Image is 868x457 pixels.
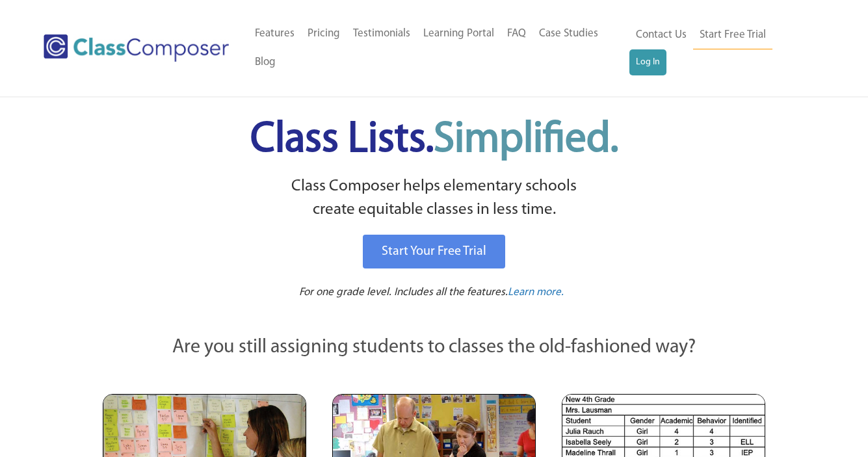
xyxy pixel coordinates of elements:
span: Simplified. [434,119,618,161]
a: Case Studies [533,20,605,48]
nav: Header Menu [629,21,815,75]
a: Log In [629,49,666,75]
p: Are you still assigning students to classes the old-fashioned way? [103,333,766,362]
span: For one grade level. Includes all the features. [299,287,508,298]
a: Contact Us [629,21,693,49]
a: Learn more. [508,285,564,301]
img: Class Composer [44,34,229,62]
p: Class Composer helps elementary schools create equitable classes in less time. [101,175,768,222]
span: Class Lists. [250,119,618,161]
a: Start Free Trial [693,21,772,50]
a: Testimonials [347,20,417,48]
a: Blog [248,48,282,77]
span: Start Your Free Trial [382,245,486,258]
span: Learn more. [508,287,564,298]
a: Pricing [301,20,347,48]
a: Start Your Free Trial [363,235,505,268]
a: Features [248,20,301,48]
a: Learning Portal [417,20,501,48]
a: FAQ [501,20,533,48]
nav: Header Menu [248,20,629,77]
